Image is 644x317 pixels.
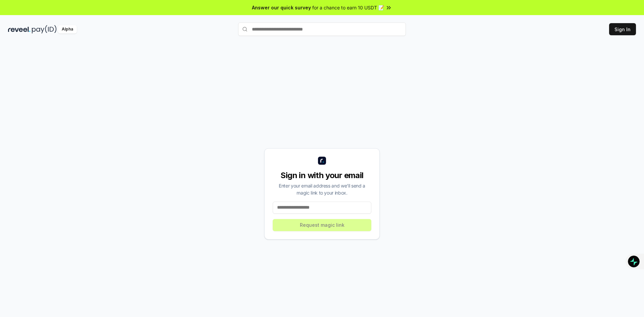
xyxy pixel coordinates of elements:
span: Answer our quick survey [252,4,311,11]
div: Alpha [58,25,77,34]
div: Enter your email address and we’ll send a magic link to your inbox. [273,182,371,196]
div: Sign in with your email [273,170,371,181]
img: pay_id [32,25,57,34]
span: for a chance to earn 10 USDT 📝 [312,4,384,11]
img: reveel_dark [8,25,31,34]
img: logo_small [318,157,326,165]
button: Sign In [609,23,636,35]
